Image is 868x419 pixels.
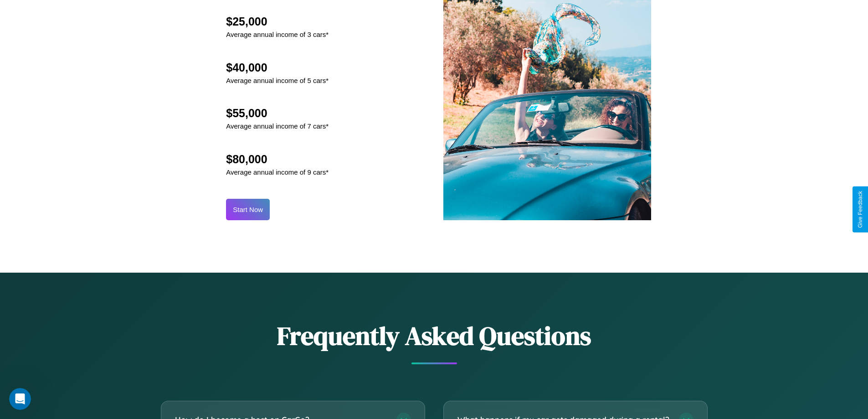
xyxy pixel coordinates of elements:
[226,28,329,41] p: Average annual income of 3 cars*
[9,388,31,410] iframe: Intercom live chat
[226,15,329,28] h2: $25,000
[226,166,329,178] p: Average annual income of 9 cars*
[161,318,708,353] h2: Frequently Asked Questions
[857,191,863,228] div: Give Feedback
[226,74,329,87] p: Average annual income of 5 cars*
[226,153,329,166] h2: $80,000
[226,199,270,220] button: Start Now
[226,107,329,120] h2: $55,000
[226,120,329,132] p: Average annual income of 7 cars*
[226,61,329,74] h2: $40,000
